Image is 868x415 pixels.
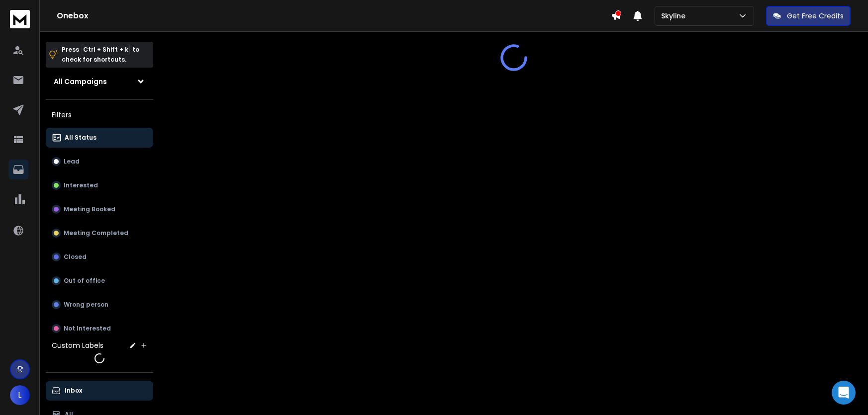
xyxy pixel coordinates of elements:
[54,77,107,86] h1: All Campaigns
[64,158,80,166] p: Lead
[64,325,111,332] p: Not Interested
[46,152,153,171] button: Lead
[46,128,153,148] button: All Status
[82,44,130,55] span: Ctrl + Shift + k
[65,134,96,142] p: All Status
[46,295,153,315] button: Wrong person
[64,229,128,237] p: Meeting Completed
[766,6,851,26] button: Get Free Credits
[46,108,153,122] h3: Filters
[46,223,153,243] button: Meeting Completed
[10,385,30,405] button: L
[46,271,153,291] button: Out of office
[46,175,153,195] button: Interested
[832,381,856,405] div: Open Intercom Messenger
[62,45,139,65] p: Press to check for shortcuts.
[787,11,844,21] p: Get Free Credits
[64,205,115,213] p: Meeting Booked
[46,381,153,401] button: Inbox
[64,301,108,309] p: Wrong person
[52,340,103,350] h3: Custom Labels
[65,387,82,395] p: Inbox
[46,199,153,219] button: Meeting Booked
[10,10,30,28] img: logo
[46,247,153,267] button: Closed
[57,10,611,22] h1: Onebox
[661,11,689,21] p: Skyline
[64,253,87,261] p: Closed
[64,181,98,189] p: Interested
[46,72,153,91] button: All Campaigns
[64,277,105,285] p: Out of office
[46,319,153,338] button: Not Interested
